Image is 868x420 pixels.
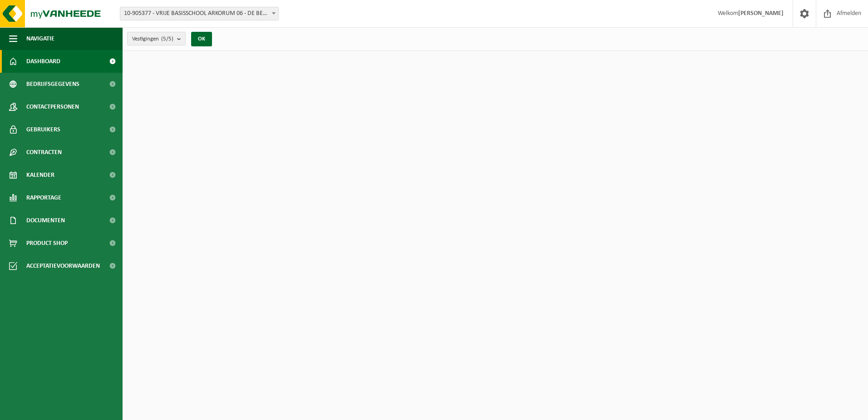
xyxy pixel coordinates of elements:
[26,50,60,73] span: Dashboard
[26,118,60,141] span: Gebruikers
[26,255,100,277] span: Acceptatievoorwaarden
[26,209,65,232] span: Documenten
[26,95,79,118] span: Contactpersonen
[127,32,186,45] button: Vestigingen(5/5)
[738,10,784,17] strong: [PERSON_NAME]
[120,7,279,20] span: 10-905377 - VRIJE BASISSCHOOL ARKORUM 06 - DE BEVER - BEVEREN
[26,186,61,209] span: Rapportage
[26,141,62,164] span: Contracten
[191,32,212,46] button: OK
[120,7,278,20] span: 10-905377 - VRIJE BASISSCHOOL ARKORUM 06 - DE BEVER - BEVEREN
[161,36,173,42] count: (5/5)
[26,27,54,50] span: Navigatie
[26,164,54,186] span: Kalender
[132,32,173,46] span: Vestigingen
[26,73,79,95] span: Bedrijfsgegevens
[26,232,68,255] span: Product Shop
